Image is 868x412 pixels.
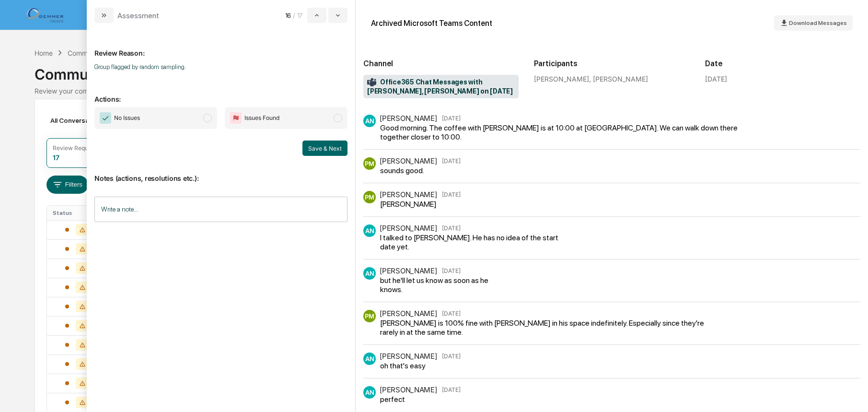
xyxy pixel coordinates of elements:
[363,386,376,399] div: AN
[442,157,461,165] time: Monday, September 8, 2025 at 9:21:07 AM
[293,12,305,19] span: / 17
[302,141,347,156] button: Save & Next
[442,386,461,393] time: Monday, September 8, 2025 at 9:41:38 AM
[53,144,99,152] div: Review Required
[53,153,59,162] div: 17
[363,157,376,170] div: PM
[47,206,106,220] th: Status
[371,19,492,28] div: Archived Microsoft Teams Content
[363,267,376,280] div: AN
[46,176,88,194] button: Filters
[442,353,461,360] time: Monday, September 8, 2025 at 9:41:26 AM
[363,224,376,237] div: AN
[442,224,461,232] time: Monday, September 8, 2025 at 9:38:52 AM
[46,113,119,128] div: All Conversations
[534,75,689,83] div: [PERSON_NAME], [PERSON_NAME]
[442,310,461,317] time: Monday, September 8, 2025 at 9:41:18 AM
[363,59,519,68] h2: Channel
[380,352,437,361] div: [PERSON_NAME]
[380,233,561,251] div: I talked to [PERSON_NAME]. He has no idea of the start date yet.
[100,112,111,124] img: Checkmark
[363,191,376,203] div: PM
[35,87,833,95] div: Review your communication records across channels
[94,163,347,182] p: Notes (actions, resolutions etc.):
[35,58,833,83] div: Communications Archive
[114,113,140,123] span: No Issues
[380,395,458,404] div: perfect
[789,20,847,26] span: Download Messages
[442,191,461,198] time: Monday, September 8, 2025 at 9:22:40 AM
[285,12,291,19] span: 16
[380,123,746,141] div: Good morning. The coffee with [PERSON_NAME] is at 10:00 at [GEOGRAPHIC_DATA]. We can walk down th...
[367,78,515,96] span: Office365 Chat Messages with [PERSON_NAME], [PERSON_NAME] on [DATE]
[380,156,437,165] div: [PERSON_NAME]
[705,75,727,83] div: [DATE]
[94,83,347,103] p: Actions:
[94,63,347,71] p: Group flagged by random sampling.
[380,200,458,209] div: [PERSON_NAME]
[534,59,689,68] h2: Participants
[837,380,863,406] iframe: Open customer support
[774,15,853,31] button: Download Messages
[35,49,53,57] div: Home
[380,361,458,370] div: oh that's easy
[380,114,437,123] div: [PERSON_NAME]
[68,49,145,57] div: Communications Archive
[705,59,860,68] h2: Date
[230,112,242,124] img: Flag
[380,385,437,394] div: [PERSON_NAME]
[442,267,461,274] time: Monday, September 8, 2025 at 9:39:03 AM
[380,309,437,318] div: [PERSON_NAME]
[380,266,437,275] div: [PERSON_NAME]
[117,11,159,20] div: Assessment
[380,190,437,199] div: [PERSON_NAME]
[380,276,499,294] div: but he'll let us know as soon as he knows.
[380,224,437,233] div: [PERSON_NAME]
[94,37,347,57] p: Review Reason:
[442,115,461,122] time: Monday, September 8, 2025 at 9:17:03 AM
[244,113,279,123] span: Issues Found
[380,318,720,337] div: [PERSON_NAME] is 100% fine with [PERSON_NAME] in his space indefinitely. Especially since they're...
[363,353,376,365] div: AN
[380,166,458,175] div: sounds good.
[363,115,376,127] div: AN
[23,5,69,24] img: logo
[363,310,376,322] div: PM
